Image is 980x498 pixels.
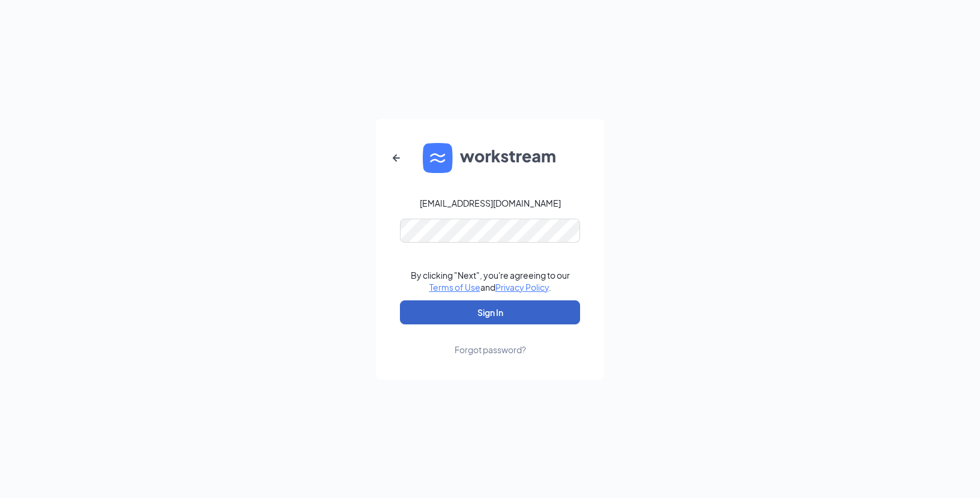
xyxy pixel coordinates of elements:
a: Privacy Policy [495,282,549,293]
a: Forgot password? [455,324,526,356]
div: By clicking "Next", you're agreeing to our and . [411,269,570,293]
button: ArrowLeftNew [382,144,411,172]
a: Terms of Use [429,282,480,293]
button: Sign In [400,300,580,324]
div: Forgot password? [455,344,526,356]
div: [EMAIL_ADDRESS][DOMAIN_NAME] [420,197,561,209]
img: WS logo and Workstream text [423,143,557,173]
svg: ArrowLeftNew [389,151,404,165]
